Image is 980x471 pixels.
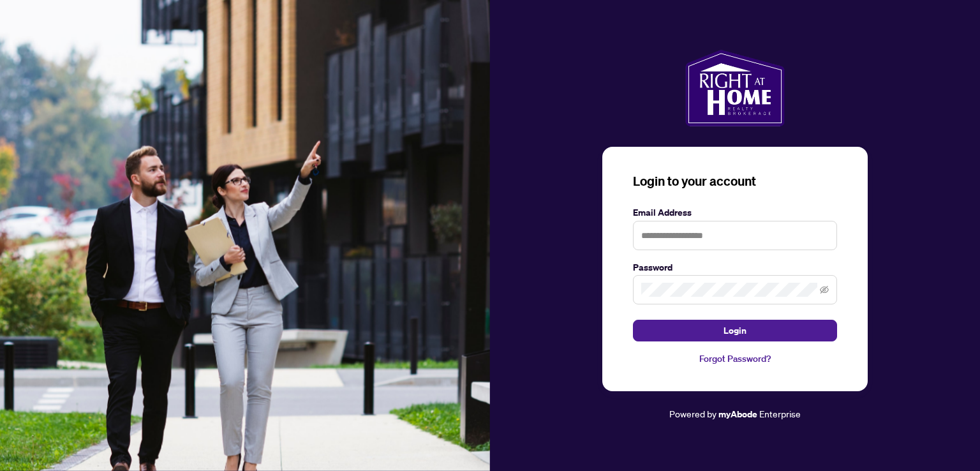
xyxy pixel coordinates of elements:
a: myAbode [718,407,757,421]
img: ma-logo [685,50,784,126]
a: Forgot Password? [633,352,837,366]
h3: Login to your account [633,172,837,190]
span: eye-invisible [820,285,829,294]
label: Email Address [633,206,837,220]
button: Login [633,320,837,341]
label: Password [633,260,837,274]
span: Powered by [669,408,716,419]
span: Login [724,320,746,341]
span: Enterprise [759,408,801,419]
